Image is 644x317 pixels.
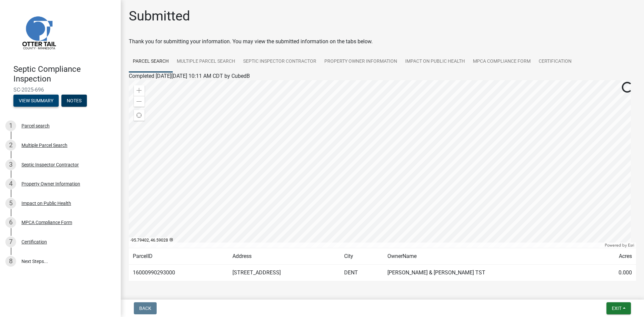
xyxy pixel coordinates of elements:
[21,220,72,225] div: MPCA Compliance Form
[129,38,636,46] div: Thank you for submitting your information. You may view the submitted information on the tabs below.
[612,306,622,311] span: Exit
[134,96,145,107] div: Zoom out
[139,306,151,311] span: Back
[134,85,145,96] div: Zoom in
[320,51,401,72] a: Property Owner Information
[340,265,383,281] td: DENT
[13,98,59,104] wm-modal-confirm: Summary
[628,243,634,248] a: Esri
[134,302,157,314] button: Back
[5,140,16,151] div: 2
[5,217,16,228] div: 6
[401,51,469,72] a: Impact on Public Health
[593,265,636,281] td: 0.000
[173,51,239,72] a: Multiple Parcel Search
[606,302,631,314] button: Exit
[21,201,71,206] div: Impact on Public Health
[21,240,47,244] div: Certification
[603,243,636,248] div: Powered by
[13,7,64,57] img: Otter Tail County, Minnesota
[13,95,59,107] button: View Summary
[129,248,228,265] td: ParcelID
[228,248,340,265] td: Address
[5,159,16,170] div: 3
[21,123,50,128] div: Parcel search
[239,51,320,72] a: Septic Inspector Contractor
[5,236,16,247] div: 7
[228,265,340,281] td: [STREET_ADDRESS]
[5,198,16,209] div: 5
[129,8,190,24] h1: Submitted
[129,51,173,72] a: Parcel search
[13,64,115,84] h4: Septic Compliance Inspection
[535,51,576,72] a: Certification
[5,120,16,131] div: 1
[61,98,87,104] wm-modal-confirm: Notes
[383,248,593,265] td: OwnerName
[5,256,16,267] div: 8
[61,95,87,107] button: Notes
[21,181,80,186] div: Property Owner Information
[21,162,79,167] div: Septic Inspector Contractor
[13,87,107,93] span: SC-2025-696
[129,265,228,281] td: 16000990293000
[383,265,593,281] td: [PERSON_NAME] & [PERSON_NAME] TST
[129,73,250,79] span: Completed [DATE][DATE] 10:11 AM CDT by CubedB
[340,248,383,265] td: City
[134,110,145,121] div: Find my location
[5,178,16,189] div: 4
[593,248,636,265] td: Acres
[469,51,535,72] a: MPCA Compliance Form
[21,143,67,148] div: Multiple Parcel Search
